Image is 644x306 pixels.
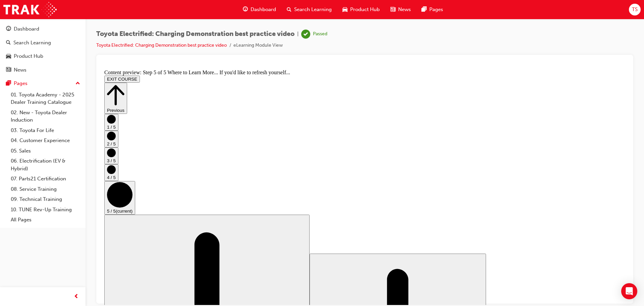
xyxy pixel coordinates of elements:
[313,31,327,37] div: Passed
[6,67,11,73] span: news-icon
[75,79,80,88] span: up-icon
[8,125,83,136] a: 03. Toyota For Life
[3,21,83,77] button: DashboardSearch LearningProduct HubNews
[8,107,83,125] a: 02. New - Toyota Dealer Induction
[74,293,79,301] span: prev-icon
[6,81,11,87] span: pages-icon
[3,9,38,16] button: EXIT COURSE
[301,30,310,39] span: learningRecordVerb_PASS-icon
[5,75,14,80] span: 2 / 5
[429,6,443,13] span: Pages
[251,6,276,13] span: Dashboard
[237,3,281,16] a: guage-iconDashboard
[8,156,83,174] a: 06. Electrification (EV & Hybrid)
[3,64,83,76] a: News
[3,114,34,148] button: 5 / 5(current)
[3,77,83,90] button: Pages
[6,40,11,46] span: search-icon
[3,3,524,9] div: Content preview: Step 5 of 5 Where to Learn More... If you'd like to refresh yourself...
[243,5,248,14] span: guage-icon
[5,41,23,46] span: Previous
[5,142,14,147] span: 5 / 5
[3,81,17,97] button: 3 / 5
[3,47,17,64] button: 1 / 5
[3,23,83,35] a: Dashboard
[14,80,28,87] div: Pages
[8,146,83,156] a: 05. Sales
[14,25,39,33] div: Dashboard
[3,37,83,49] a: Search Learning
[632,6,638,13] span: TS
[8,184,83,194] a: 08. Service Training
[422,5,427,14] span: pages-icon
[5,91,14,96] span: 3 / 5
[294,6,332,13] span: Search Learning
[14,142,31,147] span: (current)
[281,3,337,16] a: search-iconSearch Learning
[3,2,57,17] img: Trak
[287,5,291,14] span: search-icon
[8,135,83,146] a: 04. Customer Experience
[8,215,83,225] a: All Pages
[337,3,385,16] a: car-iconProduct Hub
[629,4,641,15] button: TS
[96,42,227,48] a: Toyota Electrified: Charging Demonstration best practice video
[398,6,411,13] span: News
[233,42,283,49] li: eLearning Module View
[416,3,448,16] a: pages-iconPages
[342,5,347,14] span: car-icon
[350,6,380,13] span: Product Hub
[385,3,416,16] a: news-iconNews
[3,16,25,47] button: Previous
[8,194,83,205] a: 09. Technical Training
[6,26,11,32] span: guage-icon
[14,52,43,60] div: Product Hub
[8,90,83,107] a: 01. Toyota Academy - 2025 Dealer Training Catalogue
[3,50,83,62] a: Product Hub
[8,205,83,215] a: 10. TUNE Rev-Up Training
[6,53,11,59] span: car-icon
[5,58,14,63] span: 1 / 5
[8,174,83,184] a: 07. Parts21 Certification
[390,5,395,14] span: news-icon
[3,64,17,81] button: 2 / 5
[13,39,51,47] div: Search Learning
[5,108,14,113] span: 4 / 5
[14,66,26,74] div: News
[3,97,17,114] button: 4 / 5
[96,30,294,38] span: Toyota Electrified: Charging Demonstration best practice video
[297,30,299,38] span: |
[621,283,637,299] div: Open Intercom Messenger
